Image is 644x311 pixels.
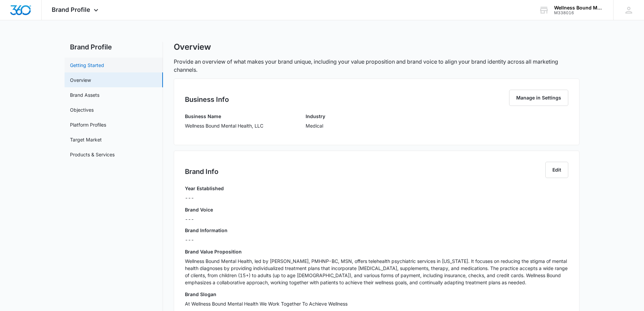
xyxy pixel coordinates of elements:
[509,90,568,106] button: Manage in Settings
[554,5,603,10] div: account name
[185,248,568,255] h3: Brand Value Proposition
[545,162,568,178] button: Edit
[306,113,325,120] h3: Industry
[70,151,115,158] a: Products & Services
[185,206,568,213] h3: Brand Voice
[185,185,224,192] h3: Year Established
[70,62,104,69] a: Getting Started
[185,258,568,286] p: Wellness Bound Mental Health, led by [PERSON_NAME], PMHNP-BC, MSN, offers telehealth psychiatric ...
[554,10,603,15] div: account id
[185,166,218,177] h2: Brand Info
[185,227,568,234] h3: Brand Information
[65,42,163,52] h2: Brand Profile
[306,122,325,129] p: Medical
[70,76,91,84] a: Overview
[70,136,102,143] a: Target Market
[174,58,579,74] p: Provide an overview of what makes your brand unique, including your value proposition and brand v...
[70,91,99,98] a: Brand Assets
[185,194,224,201] p: ---
[185,291,568,298] h3: Brand Slogan
[185,113,263,120] h3: Business Name
[185,236,568,243] p: ---
[52,6,90,13] span: Brand Profile
[174,42,211,52] h1: Overview
[70,121,106,128] a: Platform Profiles
[185,300,568,307] p: At Wellness Bound Mental Health We Work Together To Achieve Wellness
[70,106,94,113] a: Objectives
[185,122,263,129] p: Wellness Bound Mental Health, LLC
[185,216,568,223] div: ---
[185,94,229,105] h2: Business Info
